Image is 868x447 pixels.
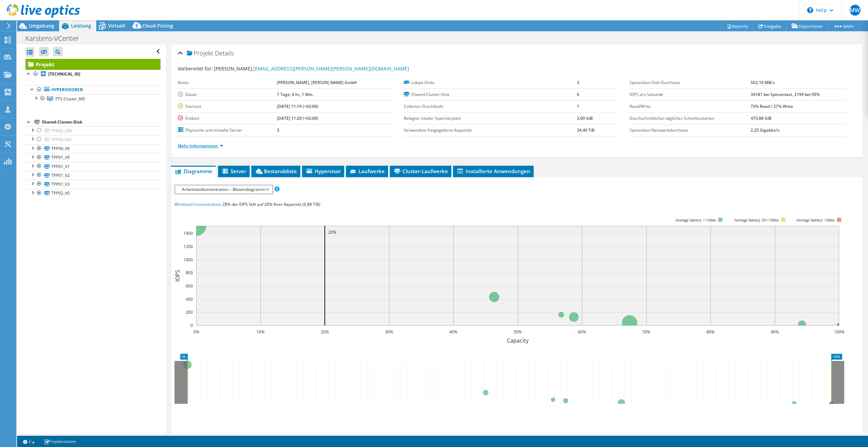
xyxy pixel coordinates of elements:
b: 3 [577,80,579,85]
label: IOPS pro Sekunde [630,91,751,98]
span: 28% der IOPS fällt auf 20% Ihrer Kapazität (6,88 TiB) [222,201,320,207]
label: Lokale Disks [404,79,577,86]
text: 60% [578,329,586,335]
span: Leistung [71,22,91,29]
text: 50% [514,329,522,335]
b: 552,10 MB/s [751,80,775,85]
a: TPP01_V2 [26,171,161,180]
a: Mehr Informationen [178,143,223,149]
text: IOPS [174,270,181,282]
b: 3,00 GiB [577,115,593,121]
text: Average latency >20ms [796,218,835,222]
b: 3 [277,127,279,133]
span: Server [221,168,246,175]
text: 90% [771,329,779,335]
text: 0 [190,322,193,328]
label: Durchschnittliches tägliches Schreibvolumen [630,115,751,122]
text: 0% [193,329,199,335]
b: 7 Tage, 0 hr, 1 Min. [277,92,314,97]
span: Arbeitslastkonzentration – Blasendiagramm [179,185,269,194]
text: 600 [186,283,193,289]
a: Projektnotizen [39,437,81,446]
b: 34,40 TiB [577,127,595,133]
b: 1 [577,103,579,109]
b: [PERSON_NAME], [PERSON_NAME] GmbH [277,80,357,85]
span: Workload Concentration: [174,201,221,207]
text: 40% [449,329,457,335]
a: 2 [18,437,39,446]
label: Konto [178,79,277,86]
text: 800 [186,270,193,276]
text: 400 [186,296,193,302]
span: Cloud Pricing [142,22,173,29]
text: 10% [256,329,265,335]
text: 1000 [183,257,193,263]
a: Exportieren [786,21,828,31]
text: 1400 [183,230,193,236]
a: TPP01_V3 [26,180,161,188]
text: 70% [642,329,650,335]
label: Verwendete freigegebene Kapazität [404,127,577,134]
a: TPP01_V0 [26,153,161,162]
a: Freigabe [753,21,787,31]
text: 200 [186,309,193,315]
tspan: Average latency 10<=20ms [734,218,779,222]
label: Shared-Cluster-Disk [404,91,577,98]
a: TPP02_V0 [26,189,161,198]
a: Projekt [26,59,161,70]
span: Diagramme [174,168,212,175]
b: 73% Read / 27% Write [751,103,793,109]
a: [TECHNICAL_ID] [26,70,161,79]
b: [TECHNICAL_ID] [48,71,80,77]
span: FTS-Cluster_M5 [55,96,85,102]
span: Virtuell [108,22,125,29]
a: TPP00_V00 [26,126,161,135]
span: [PERSON_NAME], [214,65,409,72]
tspan: Average latency <=10ms [675,218,716,222]
span: Details [215,49,234,57]
span: Umgebung [29,22,54,29]
span: Laufwerke [349,168,385,175]
b: 2,25 Gigabits/s [751,127,780,133]
label: Spitzenlast Netzwerkdurchsatz [630,127,751,134]
span: MW [850,5,861,16]
label: Belegter lokaler Speicherplatz [404,115,577,122]
h1: Karstens-VCenter [22,35,89,42]
label: Endzeit [178,115,277,122]
text: 1200 [183,244,193,249]
a: TPP00_V0 [26,144,161,153]
a: FTS-Cluster_M5 [26,94,161,103]
div: Shared-Cluster-Disk [42,118,161,126]
label: Startzeit [178,103,277,110]
span: Installierte Anwendungen [456,168,530,175]
a: [EMAIL_ADDRESS][PERSON_NAME][PERSON_NAME][DOMAIN_NAME] [253,65,409,72]
span: Projekt [187,50,213,57]
b: 473,88 GiB [751,115,771,121]
b: [DATE] 11:19 (+02:00) [277,103,318,109]
a: Reports [721,21,753,31]
b: 6 [577,92,579,97]
span: Hypervisor [305,168,341,175]
label: Dauer [178,91,277,98]
text: 100% [834,329,844,335]
text: 30% [385,329,393,335]
svg: \n [807,7,813,13]
b: 34181 bei Spitzenlast, 2199 bei 95% [751,92,820,97]
a: Mehr [828,21,859,31]
label: Collector-Durchläufe [404,103,577,110]
a: Hypervisoren [26,85,161,94]
label: Vorbereitet für: [178,65,213,72]
label: Read/Write [630,103,751,110]
b: [DATE] 11:20 (+02:00) [277,115,318,121]
span: Bestandsliste [255,168,297,175]
span: Cluster-Laufwerke [393,168,448,175]
label: Physische und virtuelle Server [178,127,277,134]
text: Capacity [507,337,529,344]
text: 80% [706,329,715,335]
a: TPP01_V1 [26,162,161,171]
text: 20% [328,229,336,235]
a: TPP00_V01 [26,135,161,144]
label: Spitzenlast Disk-Durchsatz [630,79,751,86]
text: 20% [321,329,329,335]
